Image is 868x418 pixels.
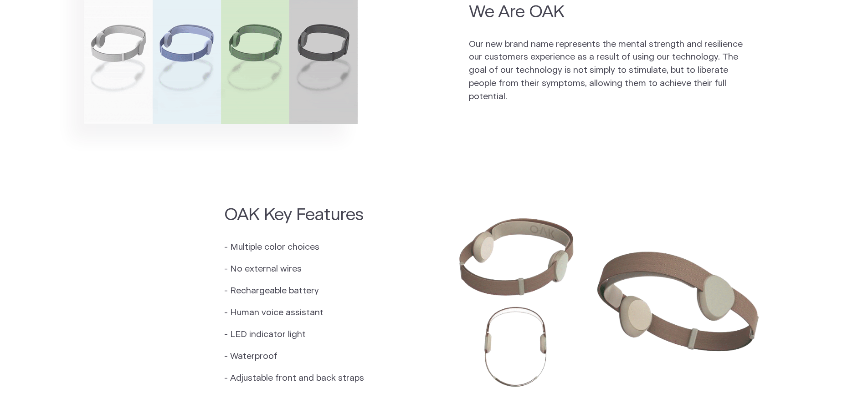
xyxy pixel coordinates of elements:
p: - Multiple color choices [224,241,364,254]
p: - LED indicator light [224,328,364,342]
p: - Rechargeable battery [224,285,364,298]
h2: OAK Key Features [224,203,364,227]
p: Our new brand name represents the mental strength and resilience our customers experience as a re... [469,38,749,104]
p: - Human voice assistant [224,307,364,320]
p: - No external wires [224,263,364,276]
h2: We Are OAK [469,0,749,24]
p: - Waterproof [224,350,364,363]
p: - Adjustable front and back straps [224,372,364,385]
